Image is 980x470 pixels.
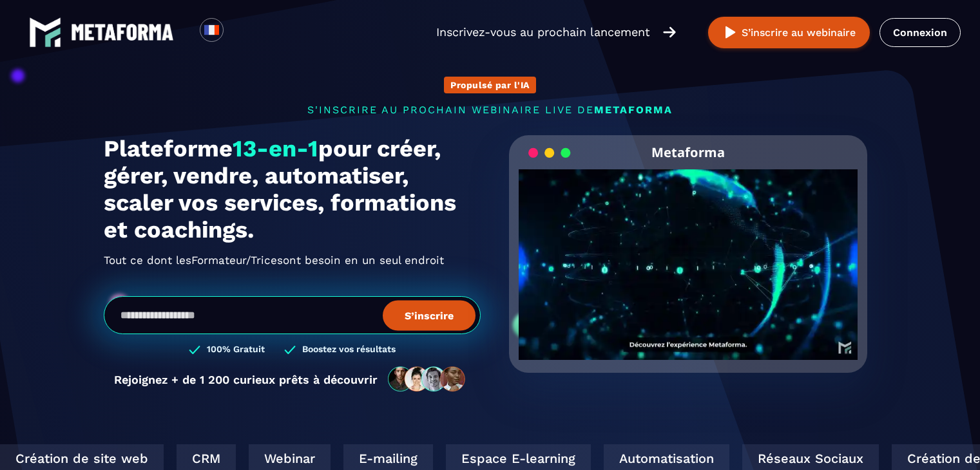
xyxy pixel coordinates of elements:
p: Rejoignez + de 1 200 curieux prêts à découvrir [114,373,378,386]
img: loading [528,147,571,159]
h1: Plateforme pour créer, gérer, vendre, automatiser, scaler vos services, formations et coachings. [104,135,481,243]
video: Your browser does not support the video tag. [519,169,858,339]
a: Connexion [879,18,961,47]
h2: Metaforma [651,135,725,169]
h2: Tout ce dont les ont besoin en un seul endroit [104,250,481,270]
span: 13-en-1 [233,135,318,162]
button: S’inscrire au webinaire [708,17,870,48]
h3: Boostez vos résultats [302,344,396,356]
img: play [722,24,738,41]
img: community-people [384,366,470,393]
p: Propulsé par l'IA [450,80,530,90]
h3: 100% Gratuit [207,344,265,356]
span: Formateur/Trices [191,250,283,270]
img: logo [29,16,61,48]
button: S’inscrire [383,300,476,330]
img: checked [284,344,296,356]
img: checked [189,344,200,356]
p: Inscrivez-vous au prochain lancement [436,23,650,41]
img: fr [204,22,220,38]
span: METAFORMA [594,104,673,116]
p: s'inscrire au prochain webinaire live de [104,104,877,116]
input: Search for option [235,24,244,40]
img: logo [71,24,174,41]
img: arrow-right [663,25,676,39]
div: Search for option [224,18,255,46]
